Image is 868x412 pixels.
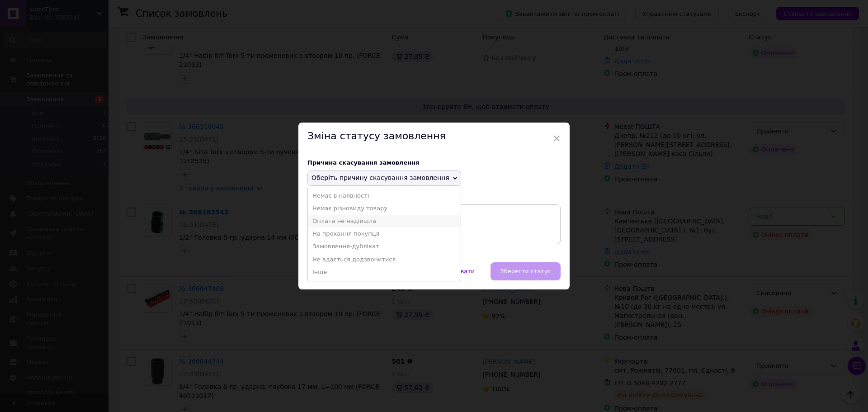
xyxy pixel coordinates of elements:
li: Немає в наявності [308,189,461,202]
div: Причина скасування замовлення [307,159,561,166]
li: Замовлення-дублікат [308,240,461,253]
li: Інше [308,266,461,279]
li: Оплата не надійшла [308,215,461,227]
div: Зміна статусу замовлення [298,123,570,150]
li: Не вдається додзвонитися [308,253,461,266]
span: × [552,131,561,146]
li: На прохання покупця [308,227,461,240]
span: Оберіть причину скасування замовлення [311,174,449,181]
li: Немає різновиду товару [308,202,461,215]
